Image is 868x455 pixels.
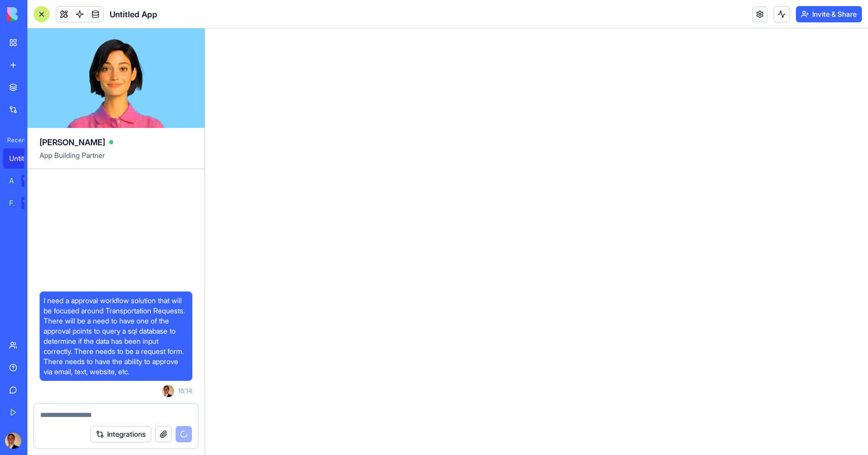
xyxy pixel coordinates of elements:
[40,136,105,148] span: [PERSON_NAME]
[3,148,44,169] a: Untitled App
[40,150,192,169] span: App Building Partner
[3,193,44,213] a: Feedback FormTRY
[162,385,174,397] img: ACg8ocL1q5wOmss3W-ZvAmb_Bo6lduJvISVuKniA_RlDWdFAHIziq5531g=s96-c
[178,387,192,395] span: 15:14
[796,6,862,22] button: Invite & Share
[21,197,38,209] div: TRY
[9,153,38,164] div: Untitled App
[9,176,14,186] div: AI Logo Generator
[9,198,14,208] div: Feedback Form
[44,296,188,377] span: I need a approval workflow solution that will be focused around Transportation Requests. There wi...
[21,175,38,187] div: TRY
[3,171,44,191] a: AI Logo GeneratorTRY
[3,136,24,144] span: Recent
[110,8,157,20] span: Untitled App
[90,426,151,442] button: Integrations
[7,7,70,21] img: logo
[5,433,21,449] img: ACg8ocL1q5wOmss3W-ZvAmb_Bo6lduJvISVuKniA_RlDWdFAHIziq5531g=s96-c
